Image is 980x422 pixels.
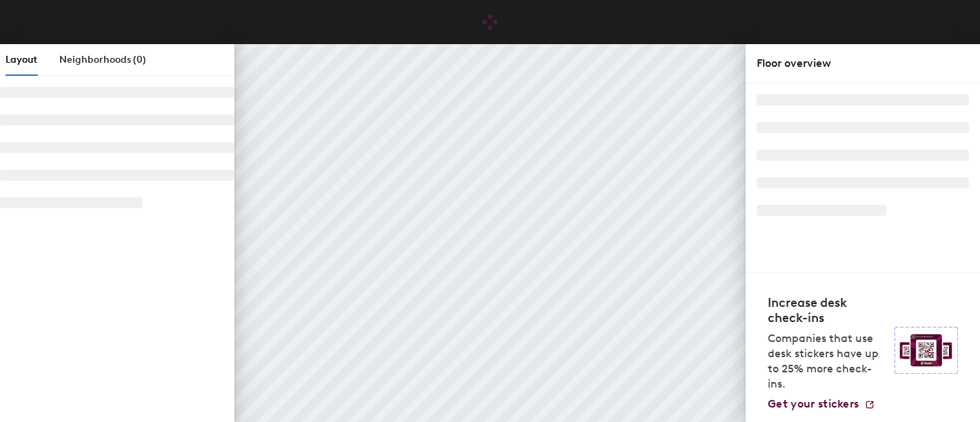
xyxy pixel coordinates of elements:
[59,54,146,66] span: Neighborhoods (0)
[768,331,886,392] p: Companies that use desk stickers have up to 25% more check-ins.
[768,397,875,411] a: Get your stickers
[895,327,958,374] img: Sticker logo
[768,295,886,325] h4: Increase desk check-ins
[768,397,859,410] span: Get your stickers
[757,55,969,72] div: Floor overview
[6,54,37,66] span: Layout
